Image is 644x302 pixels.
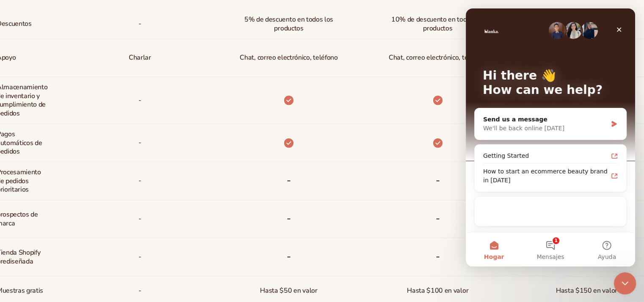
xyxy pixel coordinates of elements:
[138,19,141,28] font: -
[407,286,468,295] font: Hasta $100 en valor
[556,286,617,295] font: Hasta $150 en valor
[436,211,440,225] font: -
[287,250,291,263] font: -
[240,53,337,62] font: Chat, correo electrónico, teléfono
[466,8,635,266] iframe: Chat en vivo de Intercom
[436,250,440,263] font: -
[389,53,486,62] font: Chat, correo electrónico, teléfono
[244,15,333,33] font: 5% de descuento en todos los productos
[391,15,484,33] font: 10% de descuento en todos los productos
[436,173,440,187] font: -
[129,53,151,62] font: Charlar
[138,214,141,223] font: -
[138,286,141,295] font: -
[287,211,291,225] font: -
[614,272,636,295] iframe: Chat en vivo de Intercom
[138,252,141,261] font: -
[138,96,141,105] font: -
[287,173,291,187] font: -
[138,138,141,147] font: -
[138,176,141,185] font: -
[260,286,317,295] font: Hasta $50 en valor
